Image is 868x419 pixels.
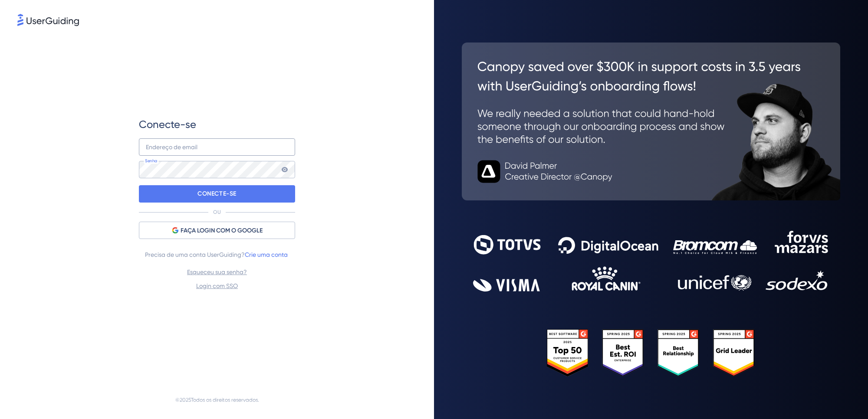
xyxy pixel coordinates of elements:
[245,251,288,258] font: Crie uma conta
[196,282,238,289] font: Login com SSO
[181,227,263,234] font: FAÇA LOGIN COM O GOOGLE
[139,138,295,156] input: exemplo@empresa.com
[145,251,245,258] font: Precisa de uma conta UserGuiding?
[473,231,829,291] img: 9302ce2ac39453076f5bc0f2f2ca889b.svg
[191,397,259,403] font: Todos os direitos reservados.
[139,118,196,131] font: Conecte-se
[17,14,79,26] img: 8faab4ba6bc7696a72372aa768b0286c.svg
[547,329,755,377] img: 25303e33045975176eb484905ab012ff.svg
[180,397,191,403] font: 2025
[187,268,247,275] font: Esqueceu sua senha?
[175,397,180,403] font: ©
[462,43,840,201] img: 26c0aa7c25a843aed4baddd2b5e0fa68.svg
[213,209,221,215] font: OU
[197,190,237,197] font: CONECTE-SE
